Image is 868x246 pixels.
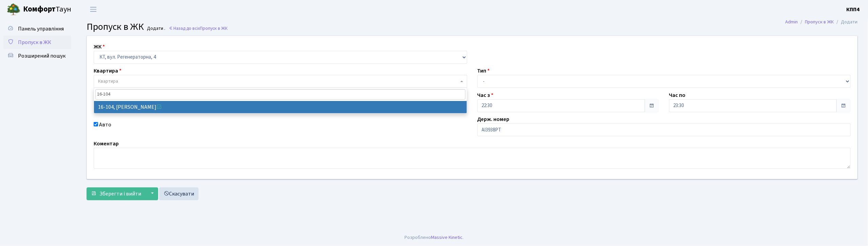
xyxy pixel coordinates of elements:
[18,39,51,46] span: Пропуск в ЖК
[3,36,71,49] a: Пропуск в ЖК
[477,91,494,99] label: Час з
[98,78,118,85] span: Квартира
[94,140,119,148] label: Коментар
[477,115,510,123] label: Держ. номер
[477,123,851,136] input: АА1234АА
[404,234,464,241] div: Розроблено .
[7,3,20,16] img: logo.png
[169,25,228,32] a: Назад до всіхПропуск в ЖК
[94,43,105,51] label: ЖК
[775,15,868,29] nav: breadcrumb
[94,101,467,113] li: 16-104, [PERSON_NAME]
[18,25,64,33] span: Панель управління
[834,18,858,26] li: Додати
[23,4,71,15] span: Таун
[669,91,686,99] label: Час по
[3,49,71,63] a: Розширений пошук
[477,67,490,75] label: Тип
[99,121,111,129] label: Авто
[200,25,228,32] span: Пропуск в ЖК
[87,20,144,34] span: Пропуск в ЖК
[786,18,798,25] a: Admin
[87,187,146,200] button: Зберегти і вийти
[847,5,860,14] a: КПП4
[805,18,834,25] a: Пропуск в ЖК
[159,187,199,200] a: Скасувати
[146,26,166,32] small: Додати .
[3,22,71,36] a: Панель управління
[18,52,65,60] span: Розширений пошук
[94,67,121,75] label: Квартира
[431,234,463,241] a: Massive Kinetic
[85,4,102,15] button: Переключити навігацію
[23,4,56,15] b: Комфорт
[99,190,141,198] span: Зберегти і вийти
